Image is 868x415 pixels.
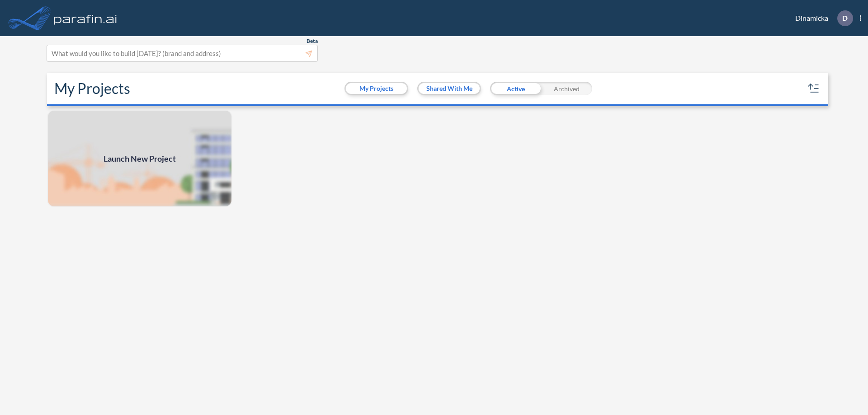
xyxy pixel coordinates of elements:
[842,14,848,22] p: D
[47,110,232,207] img: add
[104,153,176,165] span: Launch New Project
[54,80,130,97] h2: My Projects
[541,82,592,95] div: Archived
[52,9,119,27] img: logo
[419,83,480,94] button: Shared With Me
[346,83,407,94] button: My Projects
[807,81,821,96] button: sort
[307,37,318,45] span: Beta
[782,10,861,26] div: Dinamicka
[490,82,541,95] div: Active
[47,110,232,207] a: Launch New Project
